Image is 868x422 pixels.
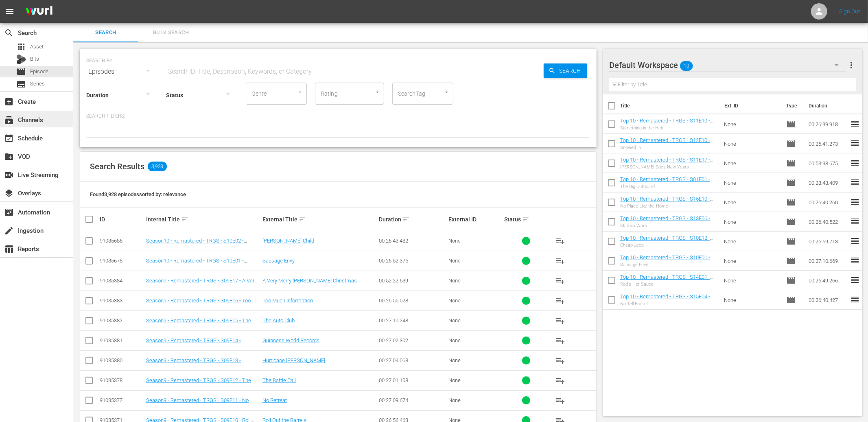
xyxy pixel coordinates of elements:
[262,278,357,284] a: A Very Merry [PERSON_NAME] Christmas
[504,214,548,224] div: Status
[379,317,446,324] div: 00:27:10.248
[850,177,860,187] span: reorder
[786,217,796,227] span: Episode
[620,94,719,117] th: Title
[551,271,571,291] button: playlist_add
[805,192,850,212] td: 00:26:40.260
[721,212,783,232] td: None
[805,153,850,173] td: 00:53:38.675
[146,377,254,389] a: Season9 - Remastered - TRGS - S09E12 - The Battle Call
[805,114,850,134] td: 00:26:39.918
[781,94,804,117] th: Type
[4,97,14,107] span: Create
[786,197,796,207] span: Episode
[620,282,717,287] div: Red's Hot Sauce
[262,397,287,403] a: No Retreat
[719,94,781,117] th: Ext. ID
[620,118,713,130] a: Top 10 - Remastered - TRGS - S11E10 - Something in the Heir
[448,278,502,284] div: None
[448,397,502,403] div: None
[448,238,502,244] div: None
[620,203,717,209] div: No Place Like the Home
[4,170,14,180] span: Live Streaming
[556,336,566,345] span: playlist_add
[146,238,247,250] a: Season10 - Remastered - TRGS - S10E02 - [PERSON_NAME] Child
[551,231,571,251] button: playlist_add
[620,196,713,208] a: Top 10 - Remastered - TRGS - S15E10 - No Place Like the Home
[100,238,144,244] div: 91035686
[620,125,717,131] div: Something in the Heir
[805,212,850,232] td: 00:26:40.522
[448,317,502,324] div: None
[379,258,446,264] div: 00:26:52.375
[620,164,717,170] div: [PERSON_NAME] Does New Years
[551,251,571,271] button: playlist_add
[551,291,571,310] button: playlist_add
[100,278,144,284] div: 91035384
[100,397,144,403] div: 91035377
[379,278,446,284] div: 00:52:22.639
[379,377,446,383] div: 00:27:01.108
[620,243,717,248] div: Cheap Jeep
[620,235,713,247] a: Top 10 - Remastered - TRGS - S10E12 - Cheap Jeep
[443,88,450,96] button: Open
[146,214,260,224] div: Internal Title
[146,357,244,370] a: Season9 - Remastered - TRGS - S09E13 - Hurricane [PERSON_NAME]
[16,67,26,77] span: Episode
[850,119,860,129] span: reorder
[556,236,566,246] span: playlist_add
[402,216,410,223] span: sort
[90,191,186,197] span: Found 3,928 episodes sorted by: relevance
[556,256,566,266] span: playlist_add
[146,297,254,310] a: Season9 - Remastered - TRGS - S09E16 - Too Much Information
[100,357,144,363] div: 91035380
[100,317,144,324] div: 91035382
[805,251,850,271] td: 00:27:10.669
[262,377,296,383] a: The Battle Call
[100,337,144,343] div: 91035381
[620,215,713,227] a: Top 10 - Remastered - TRGS - S13E06 - Mailbox Wars
[544,63,587,78] button: Search
[786,178,796,188] span: Episode
[551,371,571,390] button: playlist_add
[721,153,783,173] td: None
[146,278,258,290] a: Season9 - Remastered - TRGS - S09E17 - A Very Merry [PERSON_NAME] Christmas
[90,162,144,171] span: Search Results
[78,28,133,37] span: Search
[16,55,26,64] div: Bits
[721,232,783,251] td: None
[181,216,188,223] span: sort
[448,357,502,363] div: None
[556,396,566,405] span: playlist_add
[786,276,796,285] span: Episode
[379,397,446,403] div: 00:27:09.674
[721,114,783,134] td: None
[146,317,254,330] a: Season9 - Remastered - TRGS - S09E15 - The Auto Club
[805,290,850,310] td: 00:26:40.427
[4,28,14,38] span: Search
[620,223,717,228] div: Mailbox Wars
[786,139,796,149] span: Episode
[850,216,860,226] span: reorder
[379,214,446,224] div: Duration
[786,119,796,129] span: Episode
[786,295,796,305] span: Episode
[839,8,860,15] a: Sign Out
[146,397,252,409] a: Season9 - Remastered - TRGS - S09E11 - No Retreat
[522,216,529,223] span: sort
[721,134,783,153] td: None
[379,337,446,343] div: 00:27:02.302
[448,297,502,304] div: None
[146,258,247,270] a: Season10 - Remastered - TRGS - S10E01 - Sausage Envy
[620,145,717,150] div: Snowed In
[262,357,325,363] a: Hurricane [PERSON_NAME]
[4,188,14,198] span: Overlays
[609,54,846,77] div: Default Workspace
[850,197,860,207] span: reorder
[262,258,295,264] a: Sausage Envy
[299,216,306,223] span: sort
[680,57,693,74] span: 10
[100,216,144,223] div: ID
[620,293,713,306] a: Top 10 - Remastered - TRGS - S15E04 - No Tell Boatel
[16,42,26,52] span: Asset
